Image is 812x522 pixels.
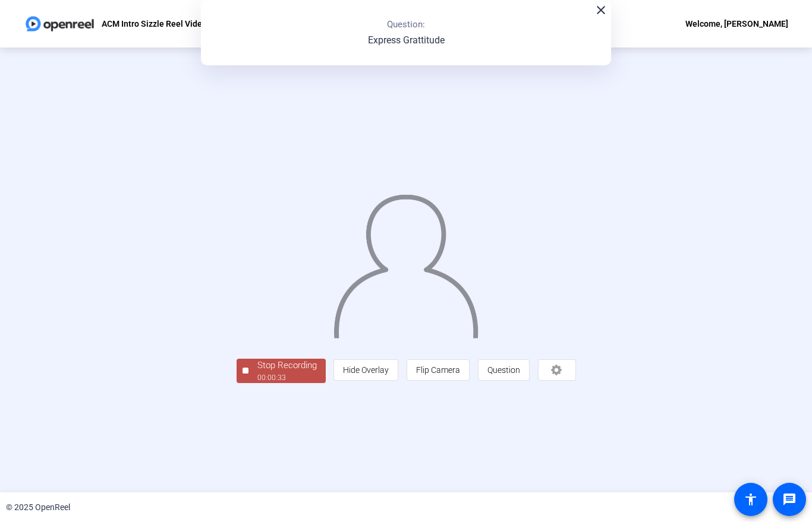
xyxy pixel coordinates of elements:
[333,185,480,338] img: overlay
[487,365,520,375] span: Question
[782,492,797,507] mat-icon: message
[744,492,758,507] mat-icon: accessibility
[407,359,470,381] button: Flip Camera
[387,18,425,31] p: Question:
[685,17,788,31] div: Welcome, [PERSON_NAME]
[333,359,398,381] button: Hide Overlay
[257,359,317,372] div: Stop Recording
[416,365,460,375] span: Flip Camera
[343,365,389,375] span: Hide Overlay
[24,12,96,36] img: OpenReel logo
[102,17,276,31] p: ACM Intro Sizzle Reel Video for CG Associates
[594,3,608,17] mat-icon: close
[257,372,317,383] div: 00:00:33
[237,359,326,383] button: Stop Recording00:00:33
[6,501,70,514] div: © 2025 OpenReel
[368,33,445,48] p: Express Grattitude
[478,359,530,381] button: Question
